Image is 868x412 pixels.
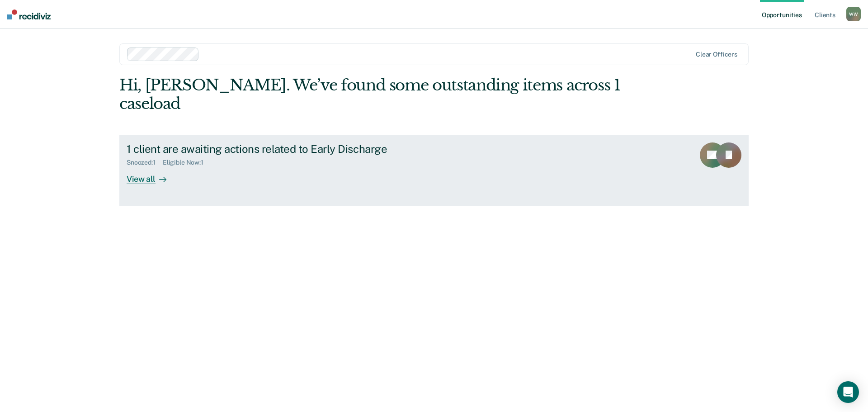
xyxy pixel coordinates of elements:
[846,7,861,21] button: WW
[696,51,737,58] div: Clear officers
[119,135,749,206] a: 1 client are awaiting actions related to Early DischargeSnoozed:1Eligible Now:1View all
[119,76,623,113] div: Hi, [PERSON_NAME]. We’ve found some outstanding items across 1 caseload
[846,7,861,21] div: W W
[127,159,163,166] div: Snoozed : 1
[127,142,444,156] div: 1 client are awaiting actions related to Early Discharge
[837,381,859,403] div: Open Intercom Messenger
[7,9,51,19] img: Recidiviz
[127,166,177,184] div: View all
[163,159,211,166] div: Eligible Now : 1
